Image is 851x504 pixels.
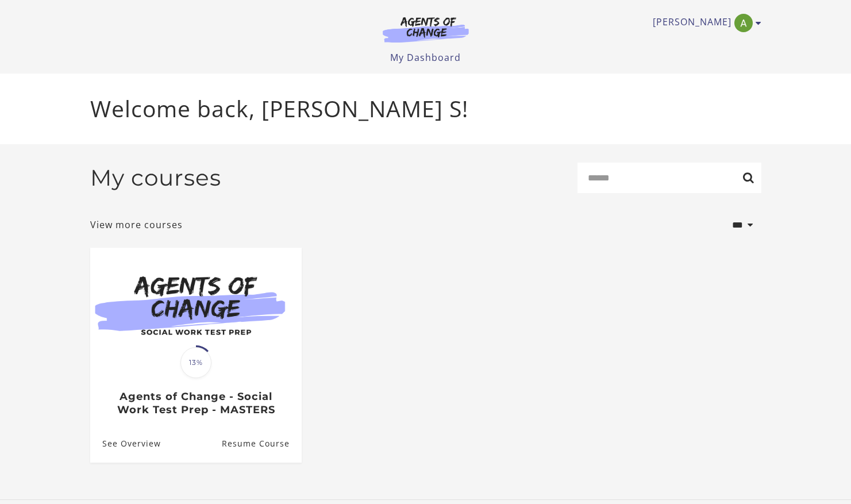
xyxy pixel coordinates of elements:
[180,347,211,378] span: 13%
[221,425,301,463] a: Agents of Change - Social Work Test Prep - MASTERS: Resume Course
[102,390,289,416] h3: Agents of Change - Social Work Test Prep - MASTERS
[390,51,461,64] a: My Dashboard
[371,16,481,43] img: Agents of Change Logo
[90,164,221,191] h2: My courses
[90,425,161,463] a: Agents of Change - Social Work Test Prep - MASTERS: See Overview
[90,92,761,126] p: Welcome back, [PERSON_NAME] S!
[653,14,756,32] a: Toggle menu
[90,218,183,232] a: View more courses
